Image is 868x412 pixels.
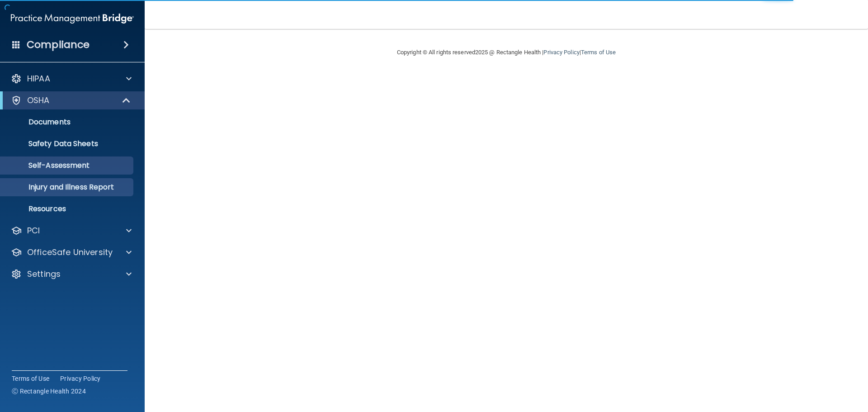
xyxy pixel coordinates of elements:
a: OfficeSafe University [11,247,132,258]
p: PCI [27,225,40,236]
a: OSHA [11,95,131,106]
p: OSHA [27,95,50,106]
a: PCI [11,225,132,236]
a: Terms of Use [12,374,49,383]
p: Safety Data Sheets [6,139,129,148]
h4: Compliance [27,38,90,51]
a: Terms of Use [581,49,616,56]
div: Copyright © All rights reserved 2025 @ Rectangle Health | | [341,38,671,67]
a: Settings [11,269,132,279]
p: Resources [6,204,129,213]
p: Injury and Illness Report [6,183,129,192]
span: Ⓒ Rectangle Health 2024 [12,387,86,396]
p: OfficeSafe University [27,247,113,258]
a: Privacy Policy [60,374,101,383]
p: HIPAA [27,73,50,84]
img: PMB logo [11,9,134,28]
iframe: Drift Widget Chat Controller [712,348,857,384]
p: Documents [6,118,129,127]
p: Self-Assessment [6,161,129,170]
a: Privacy Policy [543,49,579,56]
a: HIPAA [11,73,132,84]
p: Settings [27,269,61,279]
